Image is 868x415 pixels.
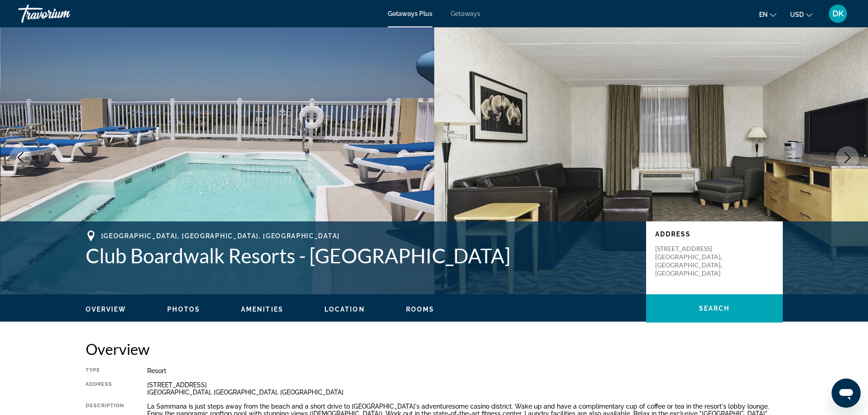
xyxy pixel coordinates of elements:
button: Next image [836,146,859,169]
button: Change currency [790,8,812,21]
span: USD [790,11,804,18]
div: [STREET_ADDRESS] [GEOGRAPHIC_DATA], [GEOGRAPHIC_DATA], [GEOGRAPHIC_DATA] [147,381,783,396]
button: Rooms [406,305,435,313]
iframe: Button to launch messaging window [832,379,861,408]
h2: Overview [86,340,783,358]
button: Amenities [241,305,283,313]
span: Search [699,305,730,312]
button: User Menu [826,4,850,23]
a: Getaways Plus [388,10,432,17]
div: Resort [147,367,783,374]
a: Travorium [18,2,109,26]
span: Amenities [241,306,283,313]
span: Overview [86,306,127,313]
span: en [759,11,768,18]
h1: Club Boardwalk Resorts - [GEOGRAPHIC_DATA] [86,244,637,267]
span: DK [832,9,844,18]
button: Location [324,305,365,313]
a: Getaways [451,10,480,17]
button: Change language [759,8,776,21]
p: Address [655,231,774,238]
span: Photos [167,306,200,313]
div: Address [86,381,124,396]
button: Overview [86,305,127,313]
div: Type [86,367,124,374]
span: Rooms [406,306,435,313]
button: Search [646,294,783,323]
span: Location [324,306,365,313]
p: [STREET_ADDRESS] [GEOGRAPHIC_DATA], [GEOGRAPHIC_DATA], [GEOGRAPHIC_DATA] [655,245,728,277]
button: Previous image [9,146,32,169]
button: Photos [167,305,200,313]
span: [GEOGRAPHIC_DATA], [GEOGRAPHIC_DATA], [GEOGRAPHIC_DATA] [101,232,340,240]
